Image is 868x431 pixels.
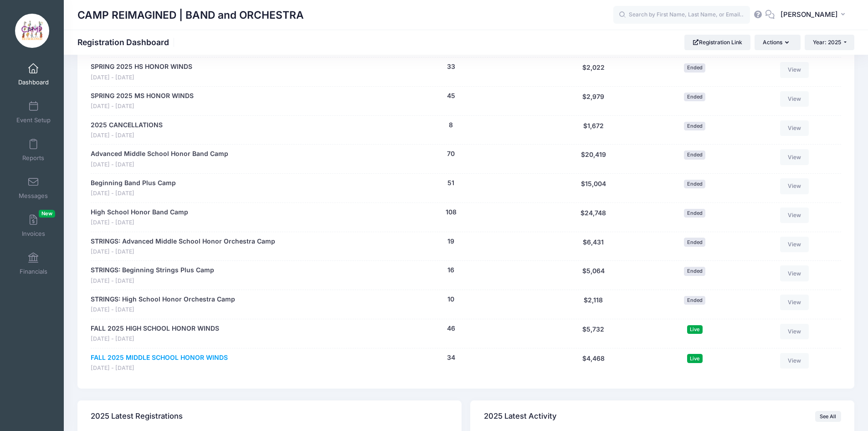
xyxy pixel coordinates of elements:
[12,248,55,280] a: Financials
[447,353,455,363] button: 34
[780,353,809,369] a: View
[447,149,455,159] button: 70
[449,120,453,130] button: 8
[91,91,194,101] a: SPRING 2025 MS HONOR WINDS
[447,295,454,304] button: 10
[12,134,55,166] a: Reports
[780,265,809,281] a: View
[22,230,45,238] span: Invoices
[684,93,705,101] span: Ended
[684,209,705,218] span: Ended
[91,189,176,198] span: [DATE] - [DATE]
[91,335,219,343] span: [DATE] - [DATE]
[91,295,235,304] a: STRINGS: High School Honor Orchestra Camp
[541,149,646,169] div: $20,419
[447,265,454,275] button: 16
[19,192,48,200] span: Messages
[780,324,809,339] a: View
[684,122,705,130] span: Ended
[12,172,55,204] a: Messages
[12,58,55,90] a: Dashboard
[77,5,304,26] h1: CAMP REIMAGINED | BAND and ORCHESTRA
[684,151,705,159] span: Ended
[447,178,454,188] button: 51
[22,154,44,162] span: Reports
[541,237,646,256] div: $6,431
[613,6,750,24] input: Search by First Name, Last Name, or Email...
[91,277,214,286] span: [DATE] - [DATE]
[781,10,838,20] span: [PERSON_NAME]
[91,120,163,130] a: 2025 CANCELLATIONS
[91,62,192,72] a: SPRING 2025 HS HONOR WINDS
[91,102,194,111] span: [DATE] - [DATE]
[484,404,557,430] h4: 2025 Latest Activity
[447,91,455,101] button: 45
[77,37,177,47] h1: Registration Dashboard
[541,62,646,82] div: $2,022
[780,149,809,165] a: View
[91,237,275,246] a: STRINGS: Advanced Middle School Honor Orchestra Camp
[91,149,228,159] a: Advanced Middle School Honor Band Camp
[684,296,705,305] span: Ended
[775,5,854,26] button: [PERSON_NAME]
[91,324,219,333] a: FALL 2025 HIGH SCHOOL HONOR WINDS
[12,210,55,242] a: InvoicesNew
[91,353,228,363] a: FALL 2025 MIDDLE SCHOOL HONOR WINDS
[813,39,841,46] span: Year: 2025
[780,91,809,107] a: View
[91,178,176,188] a: Beginning Band Plus Camp
[687,354,703,363] span: Live
[780,178,809,194] a: View
[20,268,47,275] span: Financials
[541,91,646,111] div: $2,979
[780,237,809,252] a: View
[780,62,809,78] a: View
[91,161,228,169] span: [DATE] - [DATE]
[684,238,705,246] span: Ended
[16,116,51,124] span: Event Setup
[684,63,705,72] span: Ended
[447,62,455,72] button: 33
[684,35,750,50] a: Registration Link
[91,131,163,140] span: [DATE] - [DATE]
[91,218,188,227] span: [DATE] - [DATE]
[91,73,192,82] span: [DATE] - [DATE]
[687,325,703,334] span: Live
[91,404,183,430] h4: 2025 Latest Registrations
[91,306,235,314] span: [DATE] - [DATE]
[780,295,809,310] a: View
[12,96,55,128] a: Event Setup
[446,208,457,217] button: 108
[15,14,49,48] img: CAMP REIMAGINED | BAND and ORCHESTRA
[91,248,275,256] span: [DATE] - [DATE]
[39,210,55,218] span: New
[541,353,646,373] div: $4,468
[684,267,705,275] span: Ended
[541,324,646,343] div: $5,732
[780,120,809,136] a: View
[541,178,646,198] div: $15,004
[447,324,455,333] button: 46
[684,180,705,188] span: Ended
[541,120,646,140] div: $1,672
[805,35,854,50] button: Year: 2025
[815,411,841,422] a: See All
[755,35,800,50] button: Actions
[447,237,454,246] button: 19
[541,208,646,227] div: $24,748
[91,208,188,217] a: High School Honor Band Camp
[541,295,646,314] div: $2,118
[541,265,646,285] div: $5,064
[91,364,228,373] span: [DATE] - [DATE]
[780,208,809,223] a: View
[91,265,214,275] a: STRINGS: Beginning Strings Plus Camp
[18,78,49,86] span: Dashboard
